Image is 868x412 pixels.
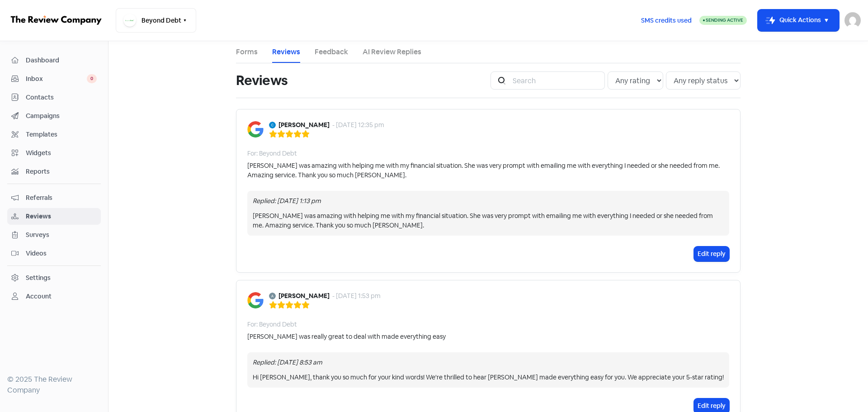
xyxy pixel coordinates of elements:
[26,212,97,221] span: Reviews
[247,320,297,329] div: For: Beyond Debt
[758,9,839,31] button: Quick Actions
[7,71,101,87] a: Inbox 0
[26,56,97,65] span: Dashboard
[26,93,97,102] span: Contacts
[269,122,276,128] img: Avatar
[26,130,97,139] span: Templates
[253,197,321,205] i: Replied: [DATE] 1:13 pm
[278,291,330,301] b: [PERSON_NAME]
[26,111,97,121] span: Campaigns
[363,47,421,57] a: AI Review Replies
[7,126,101,143] a: Templates
[26,167,97,176] span: Reports
[272,47,300,57] a: Reviews
[253,211,724,230] div: [PERSON_NAME] was amazing with helping me with my financial situation. She was very prompt with e...
[236,66,288,95] h1: Reviews
[7,163,101,180] a: Reports
[7,189,101,206] a: Referrals
[247,149,297,158] div: For: Beyond Debt
[7,145,101,161] a: Widgets
[633,15,699,24] a: SMS credits used
[247,161,729,180] div: [PERSON_NAME] was amazing with helping me with my financial situation. She was very prompt with e...
[706,17,743,23] span: Sending Active
[26,249,97,258] span: Videos
[26,193,97,203] span: Referrals
[26,74,87,84] span: Inbox
[7,52,101,69] a: Dashboard
[7,288,101,305] a: Account
[315,47,348,57] a: Feedback
[332,291,381,301] div: - [DATE] 1:53 pm
[7,270,101,286] a: Settings
[247,292,264,308] img: Image
[247,332,446,341] div: [PERSON_NAME] was really great to deal with made everything easy
[7,245,101,262] a: Videos
[26,292,52,301] div: Account
[278,120,330,130] b: [PERSON_NAME]
[641,16,692,25] span: SMS credits used
[7,108,101,124] a: Campaigns
[7,227,101,243] a: Surveys
[332,120,384,130] div: - [DATE] 12:35 pm
[699,15,747,26] a: Sending Active
[694,246,729,261] button: Edit reply
[26,230,97,240] span: Surveys
[26,148,97,158] span: Widgets
[7,89,101,106] a: Contacts
[116,8,196,33] button: Beyond Debt
[269,293,276,299] img: Avatar
[26,273,51,283] div: Settings
[7,374,101,396] div: © 2025 The Review Company
[253,358,322,366] i: Replied: [DATE] 8:53 am
[253,373,724,382] div: Hi [PERSON_NAME], thank you so much for your kind words! We're thrilled to hear [PERSON_NAME] mad...
[507,71,605,90] input: Search
[7,208,101,225] a: Reviews
[87,74,97,83] span: 0
[247,121,264,137] img: Image
[844,12,861,28] img: User
[236,47,258,57] a: Forms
